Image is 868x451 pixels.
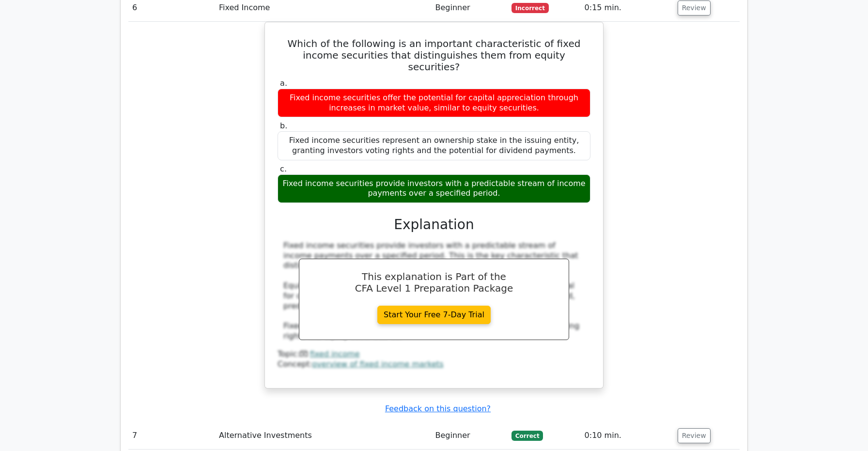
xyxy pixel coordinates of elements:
[581,422,674,450] td: 0:10 min.
[312,359,444,369] a: overview of fixed income markets
[277,38,591,73] h5: Which of the following is an important characteristic of fixed income securities that distinguish...
[678,0,711,16] button: Review
[385,404,491,413] a: Feedback on this question?
[278,174,590,203] div: Fixed income securities provide investors with a predictable stream of income payments over a spe...
[377,306,491,324] a: Start Your Free 7-Day Trial
[283,241,585,342] div: Fixed income securities provide investors with a predictable stream of income payments over a spe...
[511,431,543,440] span: Correct
[310,349,360,358] a: fixed income
[278,89,590,118] div: Fixed income securities offer the potential for capital appreciation through increases in market ...
[283,217,585,233] h3: Explanation
[678,428,711,443] button: Review
[128,422,215,450] td: 7
[215,422,432,450] td: Alternative Investments
[432,422,508,450] td: Beginner
[278,359,590,370] div: Concept:
[280,121,287,130] span: b.
[278,349,590,359] div: Topic:
[280,78,287,88] span: a.
[511,3,549,13] span: Incorrect
[280,164,287,173] span: c.
[278,131,590,160] div: Fixed income securities represent an ownership stake in the issuing entity, granting investors vo...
